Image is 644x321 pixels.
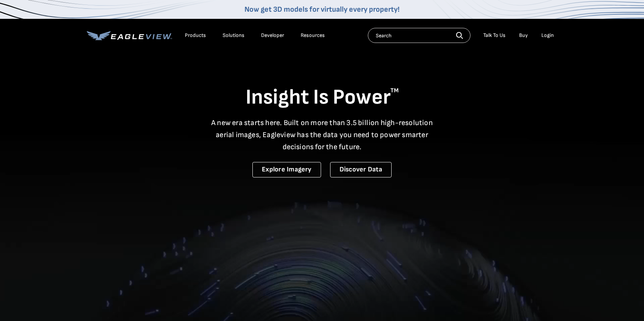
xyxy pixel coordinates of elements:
[368,28,470,43] input: Search
[252,162,321,177] a: Explore Imagery
[185,32,206,39] div: Products
[519,32,528,39] a: Buy
[223,32,244,39] div: Solutions
[390,87,399,94] sup: TM
[483,32,506,39] div: Talk To Us
[330,162,392,177] a: Discover Data
[87,84,558,111] h1: Insight Is Power
[541,32,554,39] div: Login
[261,32,284,39] a: Developer
[244,5,400,14] a: Now get 3D models for virtually every property!
[207,117,438,153] p: A new era starts here. Built on more than 3.5 billion high-resolution aerial images, Eagleview ha...
[301,32,325,39] div: Resources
